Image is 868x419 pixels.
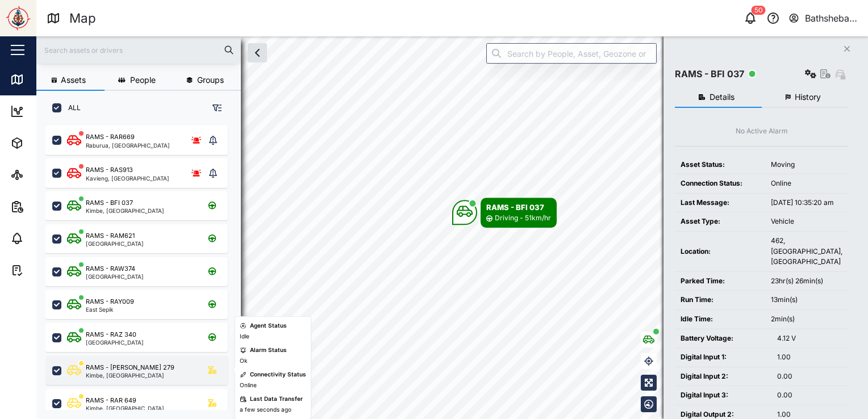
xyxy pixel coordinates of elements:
div: Digital Input 3: [681,390,766,401]
div: Run Time: [681,295,759,305]
div: RAMS - [PERSON_NAME] 279 [86,363,174,372]
div: Parked Time: [681,276,759,287]
div: Location: [681,246,759,257]
div: No Active Alarm [736,126,788,137]
div: grid [45,121,240,410]
div: RAMS - RAS913 [86,165,133,175]
div: Kimbe, [GEOGRAPHIC_DATA] [86,372,174,378]
div: [GEOGRAPHIC_DATA] [86,241,144,246]
div: Map marker [452,198,557,228]
div: Kavieng, [GEOGRAPHIC_DATA] [86,175,169,181]
div: RAMS - RAZ 340 [86,330,136,340]
span: Assets [61,76,86,84]
div: East Sepik [86,307,134,312]
span: People [130,76,156,84]
div: RAMS - BFI 037 [486,202,551,213]
img: Main Logo [6,6,31,31]
div: RAMS - RAM621 [86,231,135,241]
div: Asset Status: [681,160,759,170]
div: Map [30,73,55,86]
input: Search by People, Asset, Geozone or Place [486,43,657,64]
div: Driving - 51km/hr [495,213,551,224]
div: 0.00 [777,390,842,401]
div: Last Data Transfer [250,395,303,404]
div: RAMS - RAR669 [86,132,135,142]
div: [GEOGRAPHIC_DATA] [86,274,144,279]
div: Reports [30,200,68,213]
div: 50 [752,6,766,15]
div: Connection Status: [681,178,759,189]
div: Idle Time: [681,314,759,325]
div: Connectivity Status [250,370,306,379]
div: Last Message: [681,198,759,208]
span: History [795,93,821,101]
div: Ok [240,357,247,366]
div: Bathsheba Kare [805,11,858,26]
div: Assets [30,137,65,149]
div: Alarm Status [250,346,287,355]
div: Agent Status [250,321,287,330]
div: RAMS - RAR 649 [86,396,136,405]
div: Tasks [30,264,61,276]
div: Moving [771,160,842,170]
div: Asset Type: [681,216,759,227]
div: 0.00 [777,371,842,382]
div: 462, [GEOGRAPHIC_DATA], [GEOGRAPHIC_DATA] [771,236,842,267]
div: RAMS - RAW374 [86,264,135,274]
div: Sites [30,169,57,181]
div: RAMS - RAY009 [86,297,134,307]
div: 2min(s) [771,314,842,325]
button: Bathsheba Kare [788,10,859,26]
div: Map [69,9,96,28]
div: RAMS - BFI 037 [86,198,133,208]
div: RAMS - BFI 037 [675,67,744,81]
div: a few seconds ago [240,405,291,414]
div: Kimbe, [GEOGRAPHIC_DATA] [86,208,164,213]
div: 4.12 V [777,333,842,344]
canvas: Map [36,36,868,419]
label: ALL [61,103,81,112]
div: Alarms [30,232,65,245]
div: 23hr(s) 26min(s) [771,276,842,287]
div: [DATE] 10:35:20 am [771,198,842,208]
div: 1.00 [777,352,842,363]
div: Battery Voltage: [681,333,766,344]
div: Idle [240,332,249,341]
span: Groups [197,76,224,84]
div: Vehicle [771,216,842,227]
div: Kimbe, [GEOGRAPHIC_DATA] [86,405,164,411]
div: 13min(s) [771,295,842,305]
div: Dashboard [30,105,81,118]
div: Digital Input 2: [681,371,766,382]
div: [GEOGRAPHIC_DATA] [86,340,144,345]
div: Online [240,381,257,390]
div: Raburua, [GEOGRAPHIC_DATA] [86,143,170,148]
div: Digital Input 1: [681,352,766,363]
div: Online [771,178,842,189]
input: Search assets or drivers [43,41,234,58]
span: Details [710,93,735,101]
